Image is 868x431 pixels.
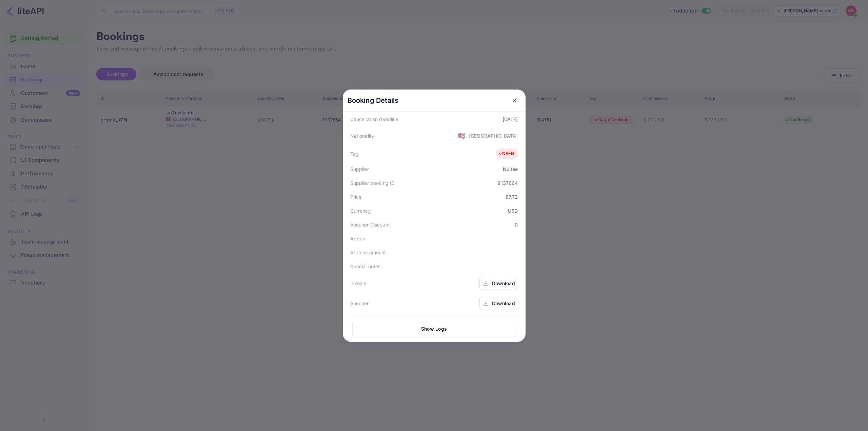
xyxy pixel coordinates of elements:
div: 0 [515,221,518,228]
div: Download [492,300,515,307]
div: Voucher Discount [350,221,390,228]
div: Supplier [350,165,369,173]
div: Nuitée [503,165,518,173]
div: Invoice [350,280,367,287]
button: Show Logs [352,322,516,336]
div: Download [492,280,515,287]
div: 9137664 [497,179,518,187]
div: Tag [350,150,359,157]
div: Price [350,193,362,200]
div: Supplier booking ID [350,179,395,187]
div: Addons amount [350,249,386,256]
div: Special notes [350,263,381,270]
div: Cancellation deadline [350,116,399,123]
div: USD [508,207,518,214]
div: Currency [350,207,371,214]
span: United States [458,130,466,142]
div: Addon [350,235,366,242]
button: close [509,94,521,106]
p: Booking Details [348,95,399,105]
div: Voucher [350,300,369,307]
div: [DATE] [502,116,518,123]
div: Nationality [350,132,375,139]
div: 87.72 [506,193,518,200]
div: [GEOGRAPHIC_DATA] [469,132,518,139]
div: NRFN [497,150,515,157]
